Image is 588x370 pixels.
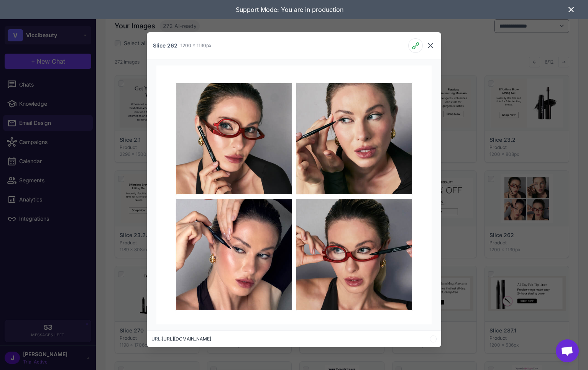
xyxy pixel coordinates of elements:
span: 1200 × 1130px [181,42,212,49]
img: Slice 262 [156,65,432,324]
div: Slice 262 [153,41,177,50]
button: Copy Image URL [408,38,423,53]
div: URL: [151,336,211,342]
div: Open chat [556,339,579,362]
button: Copy Image URL [430,336,437,342]
span: [URL][DOMAIN_NAME] [162,336,211,342]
